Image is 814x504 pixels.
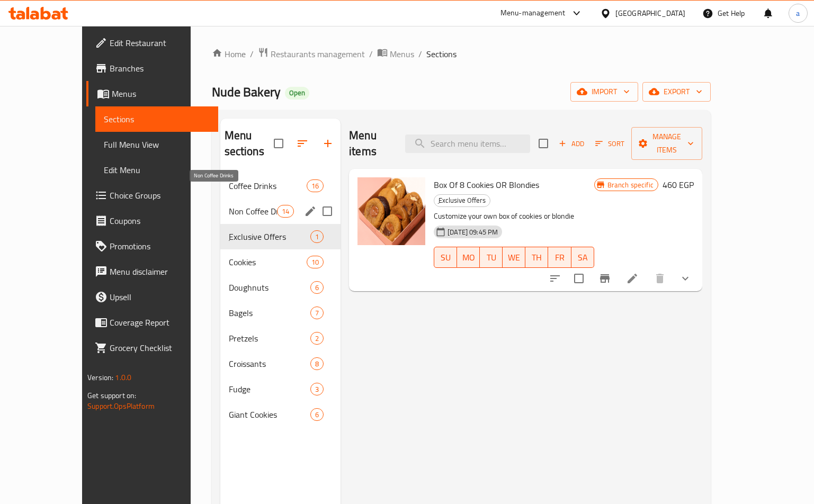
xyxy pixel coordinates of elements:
button: SA [571,247,594,268]
div: items [310,383,324,395]
div: Coffee Drinks16 [220,173,341,199]
a: Branches [86,56,218,81]
a: Promotions [86,233,218,259]
div: items [310,281,324,294]
span: Branch specific [603,180,658,190]
a: Edit menu item [626,272,639,285]
div: items [310,408,324,421]
div: items [310,307,324,319]
span: 6 [311,410,323,420]
button: show more [673,266,698,291]
a: Coverage Report [86,310,218,335]
div: Bagels7 [220,300,341,326]
h2: Menu items [349,128,392,159]
div: items [310,332,324,345]
a: Menus [377,47,414,61]
span: Add item [554,136,588,152]
span: SU [439,250,453,265]
div: Croissants8 [220,351,341,376]
span: import [579,85,630,98]
a: Menus [86,81,218,106]
span: 1.0.0 [115,371,131,384]
button: TU [480,247,503,268]
a: Coupons [86,208,218,233]
a: Upsell [86,284,218,310]
a: Full Menu View [95,132,218,157]
span: 7 [311,308,323,318]
div: items [307,256,324,268]
span: Non Coffee Drinks [229,205,277,218]
span: Edit Restaurant [110,37,210,49]
span: Grocery Checklist [110,341,210,354]
span: Select to update [568,267,590,290]
a: Sections [95,106,218,132]
span: TH [530,250,544,265]
span: Open [285,88,309,97]
a: Edit Restaurant [86,30,218,56]
span: 6 [311,283,323,293]
span: 16 [307,181,323,191]
div: Coffee Drinks [229,179,307,192]
span: Bagels [229,307,310,319]
li: / [250,48,254,60]
button: export [642,82,711,102]
span: export [651,85,702,98]
span: Fudge [229,383,310,395]
span: 1 [311,232,323,242]
img: Box Of 8 Cookies OR Blondies [357,177,425,245]
button: Add section [315,131,341,156]
span: 2 [311,334,323,344]
a: Restaurants management [258,47,365,61]
span: Giant Cookies [229,408,310,421]
span: [DATE] 09:45 PM [443,227,502,237]
div: ِExclusive Offers [434,194,490,207]
span: Full Menu View [104,138,210,151]
span: 8 [311,359,323,369]
div: items [310,357,324,370]
span: Sort sections [290,131,315,156]
div: ِExclusive Offers [229,230,310,243]
span: Cookies [229,256,307,268]
span: WE [507,250,521,265]
div: Cookies10 [220,249,341,275]
a: Home [212,48,246,60]
span: Restaurants management [271,48,365,60]
h6: 460 EGP [663,177,694,192]
span: Pretzels [229,332,310,345]
li: / [369,48,373,60]
span: Select section [532,132,554,155]
span: 10 [307,257,323,267]
span: MO [461,250,476,265]
span: Coverage Report [110,316,210,329]
span: Promotions [110,240,210,253]
input: search [405,134,530,153]
span: Sections [104,113,210,125]
span: Doughnuts [229,281,310,294]
span: Edit Menu [104,164,210,176]
nav: Menu sections [220,169,341,431]
div: Open [285,87,309,100]
div: [GEOGRAPHIC_DATA] [615,7,685,19]
button: Manage items [631,127,702,160]
span: Choice Groups [110,189,210,202]
span: Manage items [640,130,694,157]
span: ِExclusive Offers [434,194,490,206]
span: 3 [311,384,323,394]
nav: breadcrumb [212,47,711,61]
p: Customize your own box of cookies or blondie [434,210,594,223]
button: import [570,82,638,102]
div: items [307,179,324,192]
span: Croissants [229,357,310,370]
div: ِExclusive Offers1 [220,224,341,249]
span: Coupons [110,214,210,227]
div: Non Coffee Drinks14edit [220,199,341,224]
button: FR [548,247,571,268]
span: Sort items [588,136,631,152]
span: Box Of 8 Cookies OR Blondies [434,177,539,193]
span: Branches [110,62,210,75]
